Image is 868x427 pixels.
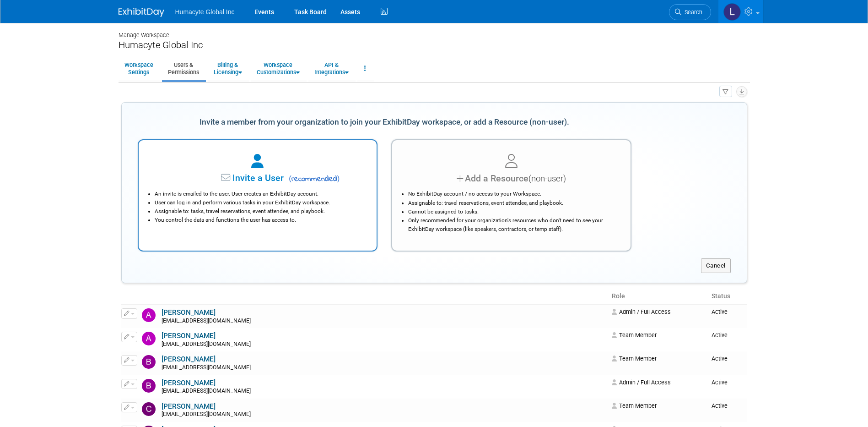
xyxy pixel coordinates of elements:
span: Team Member [612,355,657,362]
span: Team Member [612,332,657,339]
a: [PERSON_NAME] [162,355,216,363]
a: API &Integrations [308,57,355,80]
button: Cancel [701,258,731,273]
a: [PERSON_NAME] [162,332,216,340]
span: (non-user) [528,174,566,184]
th: Role [608,289,708,304]
span: Team Member [612,402,657,409]
span: Admin / Full Access [612,308,671,315]
div: Invite a member from your organization to join your ExhibitDay workspace, or add a Resource (non-... [138,112,631,132]
div: Manage Workspace [119,23,750,39]
li: Assignable to: travel reservations, event attendee, and playbook. [408,199,619,208]
div: [EMAIL_ADDRESS][DOMAIN_NAME] [162,318,606,325]
li: Only recommended for your organization's resources who don't need to see your ExhibitDay workspac... [408,216,619,234]
li: You control the data and functions the user has access to. [155,216,366,224]
span: Active [712,308,728,315]
span: Active [712,402,728,409]
li: User can log in and perform various tasks in your ExhibitDay workspace. [155,198,366,207]
a: Users &Permissions [162,57,205,80]
th: Status [708,289,747,304]
div: [EMAIL_ADDRESS][DOMAIN_NAME] [162,388,606,395]
a: WorkspaceSettings [119,57,159,80]
span: Active [712,379,728,386]
img: ExhibitDay [119,8,164,17]
li: An invite is emailed to the user. User creates an ExhibitDay account. [155,190,366,198]
div: Add a Resource [404,172,619,185]
a: [PERSON_NAME] [162,402,216,411]
li: Cannot be assigned to tasks. [408,208,619,216]
span: Invite a User [175,173,284,183]
a: WorkspaceCustomizations [251,57,306,80]
img: B. J. Scheessele [142,355,156,369]
a: [PERSON_NAME] [162,379,216,387]
span: ( [289,174,291,183]
a: Search [669,4,711,20]
img: Brenden Wally [142,379,156,393]
li: No ExhibitDay account / no access to your Workspace. [408,190,619,198]
span: recommended [286,174,340,185]
span: Search [681,9,702,16]
img: Adrian Diazgonsen [142,308,156,322]
img: Linda Hamilton [723,3,741,21]
li: Assignable to: tasks, travel reservations, event attendee, and playbook. [155,207,366,216]
span: Humacyte Global Inc [175,8,235,16]
div: [EMAIL_ADDRESS][DOMAIN_NAME] [162,364,606,372]
span: ) [337,174,340,183]
span: Active [712,355,728,362]
div: [EMAIL_ADDRESS][DOMAIN_NAME] [162,341,606,348]
div: Humacyte Global Inc [119,39,750,51]
span: Admin / Full Access [612,379,671,386]
a: Billing &Licensing [208,57,248,80]
img: Carlos Martin Colindres [142,402,156,416]
span: Active [712,332,728,339]
img: Anthony Mattair [142,332,156,345]
div: [EMAIL_ADDRESS][DOMAIN_NAME] [162,411,606,418]
a: [PERSON_NAME] [162,308,216,317]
